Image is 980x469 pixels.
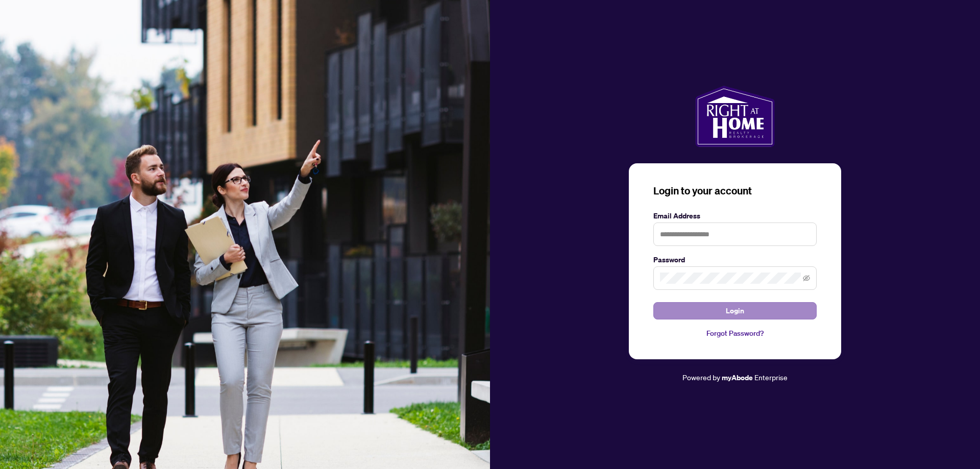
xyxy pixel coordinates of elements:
[653,254,817,265] label: Password
[722,372,753,383] a: myAbode
[695,86,774,147] img: ma-logo
[653,328,817,339] a: Forgot Password?
[653,184,817,198] h3: Login to your account
[754,373,788,382] span: Enterprise
[682,373,720,382] span: Powered by
[726,303,744,319] span: Login
[653,302,817,319] button: Login
[803,275,810,282] span: eye-invisible
[653,210,817,221] label: Email Address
